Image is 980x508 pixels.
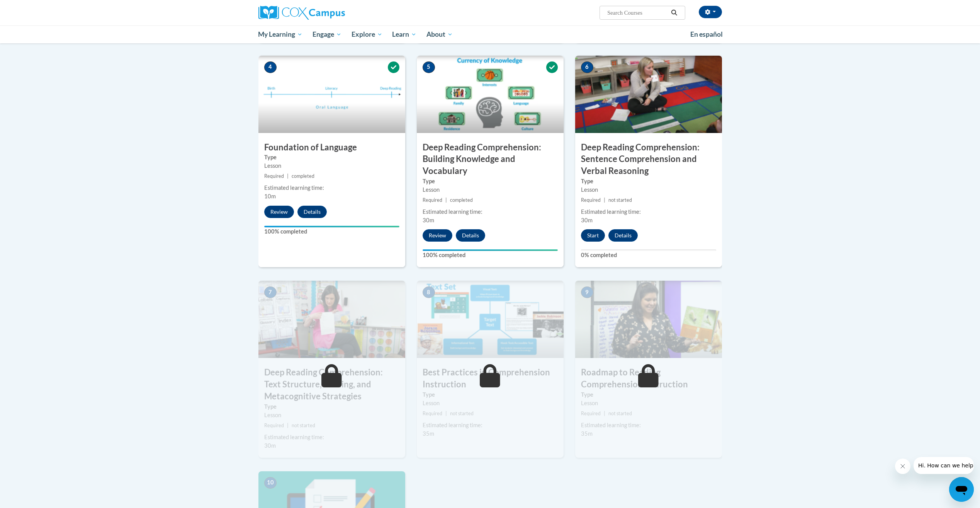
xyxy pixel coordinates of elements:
span: not started [450,411,474,416]
span: not started [608,197,632,203]
label: Type [581,177,716,186]
a: About [421,26,458,43]
input: Search Courses [606,8,668,17]
iframe: Close message [895,459,910,474]
img: Course Image [417,281,564,358]
span: 4 [264,61,277,73]
span: Learn [392,30,416,39]
span: Required [581,197,601,203]
span: Required [423,197,442,203]
span: completed [450,197,473,203]
img: Course Image [258,56,405,133]
span: Required [264,173,284,179]
span: 5 [423,61,435,73]
button: Review [264,206,294,218]
span: 35m [581,430,593,437]
span: 8 [423,286,435,298]
span: | [604,411,605,416]
label: Type [581,390,716,399]
div: Estimated learning time: [423,421,558,430]
span: | [287,423,289,428]
div: Lesson [264,411,399,419]
div: Lesson [423,399,558,407]
iframe: Button to launch messaging window [949,477,974,502]
span: Explore [352,30,382,39]
span: 10 [264,477,277,489]
div: Estimated learning time: [581,208,716,216]
button: Start [581,229,605,242]
span: not started [608,411,632,416]
label: Type [423,177,558,186]
div: Lesson [581,399,716,407]
span: not started [292,423,315,428]
a: Explore [346,26,387,43]
div: Estimated learning time: [264,184,399,192]
span: My Learning [258,30,302,39]
label: 0% completed [581,251,716,259]
a: Cox Campus [258,6,405,20]
span: 30m [264,442,276,449]
img: Course Image [575,56,722,133]
div: Your progress [264,226,399,227]
span: 6 [581,61,593,73]
img: Course Image [417,56,564,133]
div: Lesson [423,186,558,194]
span: Required [581,411,601,416]
button: Details [608,229,638,242]
span: Engage [313,30,341,39]
label: Type [264,402,399,411]
h3: Foundation of Language [258,141,405,153]
label: 100% completed [264,227,399,236]
button: Search [668,8,680,17]
span: 30m [423,217,434,223]
div: Estimated learning time: [423,208,558,216]
button: Details [456,229,485,242]
h3: Deep Reading Comprehension: Sentence Comprehension and Verbal Reasoning [575,141,722,177]
img: Cox Campus [258,6,345,20]
span: Required [423,411,442,416]
a: My Learning [253,26,308,43]
iframe: Message from company [914,457,974,474]
h3: Deep Reading Comprehension: Text Structure, Writing, and Metacognitive Strategies [258,367,405,402]
h3: Best Practices in Comprehension Instruction [417,367,564,390]
span: completed [292,173,314,179]
img: Course Image [258,281,405,358]
h3: Deep Reading Comprehension: Building Knowledge and Vocabulary [417,141,564,177]
img: Course Image [575,281,722,358]
span: 10m [264,193,276,199]
span: 9 [581,286,593,298]
div: Lesson [264,162,399,170]
span: Required [264,423,284,428]
h3: Roadmap to Reading Comprehension Instruction [575,367,722,390]
div: Your progress [423,249,558,251]
div: Main menu [247,26,734,43]
div: Estimated learning time: [264,433,399,442]
span: 7 [264,286,277,298]
span: | [445,411,447,416]
span: | [604,197,605,203]
div: Lesson [581,186,716,194]
span: 35m [423,430,434,437]
label: Type [264,153,399,162]
span: | [445,197,447,203]
button: Details [297,206,327,218]
span: En español [690,30,723,38]
button: Account Settings [699,6,722,18]
span: 30m [581,217,593,223]
label: Type [423,390,558,399]
button: Review [423,229,452,242]
span: | [287,173,289,179]
div: Estimated learning time: [581,421,716,430]
span: About [426,30,453,39]
span: Hi. How can we help? [5,5,63,12]
a: Engage [307,26,346,43]
a: En español [685,26,728,43]
label: 100% completed [423,251,558,259]
a: Learn [387,26,421,43]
